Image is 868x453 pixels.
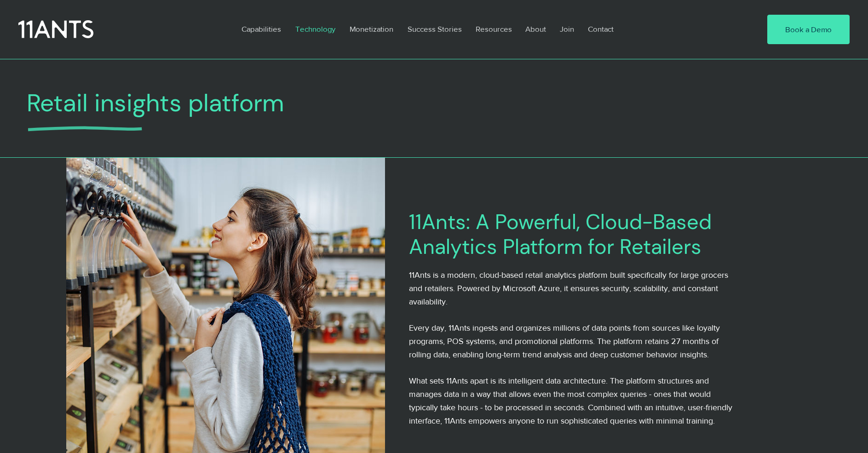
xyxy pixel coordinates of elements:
p: Resources [471,18,517,40]
span: 11Ants: A Powerful, Cloud-Based Analytics Platform for Retailers [409,208,712,260]
a: Technology [288,18,343,40]
p: Contact [583,18,618,40]
span: 11Ants is a modern, cloud-based retail analytics platform built specifically for large grocers an... [409,270,728,306]
p: Technology [291,18,340,40]
a: Join [553,18,581,40]
a: Contact [581,18,621,40]
a: Monetization [343,18,401,40]
span: Every day, 11Ants ingests and organizes millions of data points from sources like loyalty program... [409,323,720,359]
a: Capabilities [235,18,288,40]
p: Success Stories [403,18,466,40]
p: Join [555,18,579,40]
p: About [521,18,551,40]
span: Retail insights platform [27,87,284,119]
span: What sets 11Ants apart is its intelligent data architecture. The platform structures and manages ... [409,376,732,425]
nav: Site [235,18,739,40]
a: Success Stories [401,18,469,40]
a: About [518,18,553,40]
p: Capabilities [237,18,286,40]
p: Monetization [345,18,398,40]
a: Resources [469,18,518,40]
span: Book a Demo [785,24,832,35]
a: Book a Demo [767,15,850,44]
